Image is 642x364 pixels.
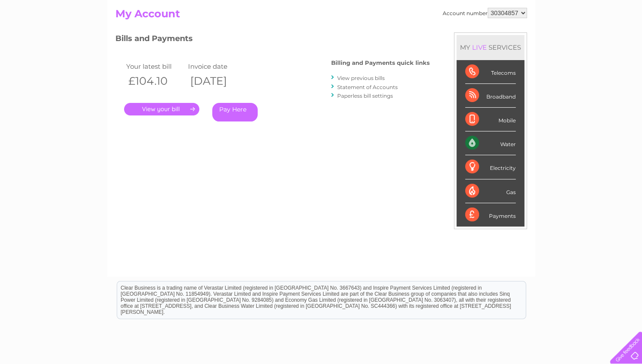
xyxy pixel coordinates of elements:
[470,43,489,51] div: LIVE
[115,8,527,24] h2: My Account
[465,203,516,227] div: Payments
[186,72,248,90] th: [DATE]
[465,60,516,84] div: Telecoms
[465,131,516,155] div: Water
[124,103,199,115] a: .
[22,22,67,49] img: logo.png
[115,32,430,48] h3: Bills and Payments
[186,61,248,72] td: Invoice date
[124,61,186,72] td: Your latest bill
[613,37,634,43] a: Log out
[567,37,579,43] a: Blog
[511,37,530,43] a: Energy
[465,155,516,179] div: Electricity
[465,84,516,108] div: Broadband
[457,35,524,60] div: MY SERVICES
[585,37,606,43] a: Contact
[465,179,516,203] div: Gas
[490,37,506,43] a: Water
[124,72,186,90] th: £104.10
[465,108,516,131] div: Mobile
[443,8,527,18] div: Account number
[212,103,258,121] a: Pay Here
[479,4,539,15] a: 0333 014 3131
[117,5,526,42] div: Clear Business is a trading name of Verastar Limited (registered in [GEOGRAPHIC_DATA] No. 3667643...
[337,75,385,81] a: View previous bills
[536,37,562,43] a: Telecoms
[337,84,398,90] a: Statement of Accounts
[331,60,430,66] h4: Billing and Payments quick links
[337,93,393,99] a: Paperless bill settings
